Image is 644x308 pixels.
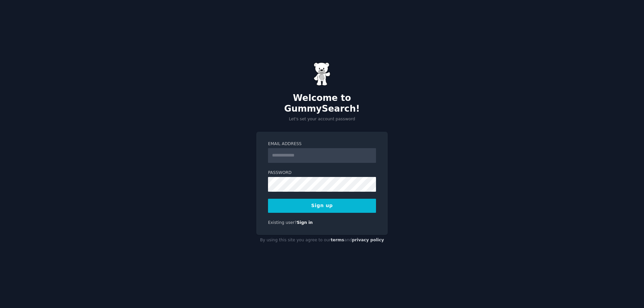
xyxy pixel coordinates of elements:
a: terms [331,238,344,242]
h2: Welcome to GummySearch! [256,93,388,114]
img: Gummy Bear [314,62,330,86]
label: Password [268,170,376,176]
a: privacy policy [352,238,384,242]
div: By using this site you agree to our and [256,235,388,246]
button: Sign up [268,199,376,213]
a: Sign in [297,220,313,225]
p: Let's set your account password [256,116,388,122]
span: Existing user? [268,220,297,225]
label: Email Address [268,141,376,147]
